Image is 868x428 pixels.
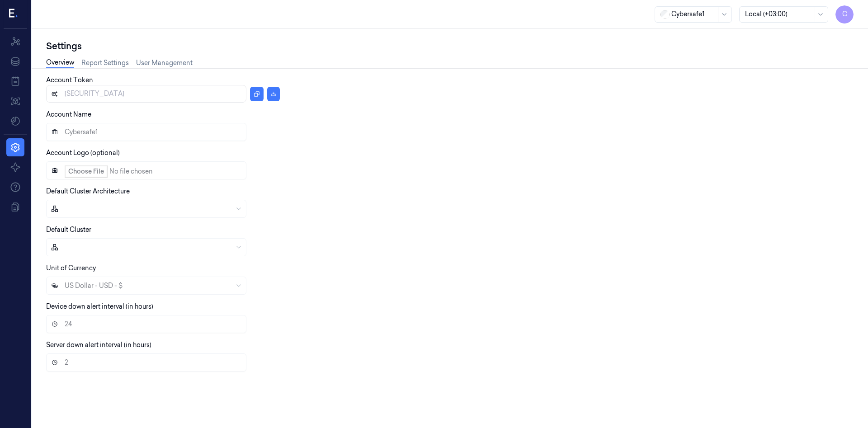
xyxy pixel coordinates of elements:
a: User Management [136,58,193,68]
label: Account Logo (optional) [46,149,120,157]
label: Unit of Currency [46,264,96,272]
label: Server down alert interval (in hours) [46,341,151,349]
input: Account Name [46,123,246,141]
input: Account Logo (optional) [46,161,246,179]
a: Overview [46,58,74,68]
label: Account Token [46,76,93,84]
label: Default Cluster Architecture [46,187,130,195]
input: Server down alert interval (in hours) [46,353,246,372]
label: Default Cluster [46,226,91,234]
div: Settings [46,40,854,52]
label: Account Name [46,110,91,118]
button: C [835,5,854,24]
label: Device down alert interval (in hours) [46,302,153,310]
input: Device down alert interval (in hours) [46,315,246,333]
a: Report Settings [81,58,129,68]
